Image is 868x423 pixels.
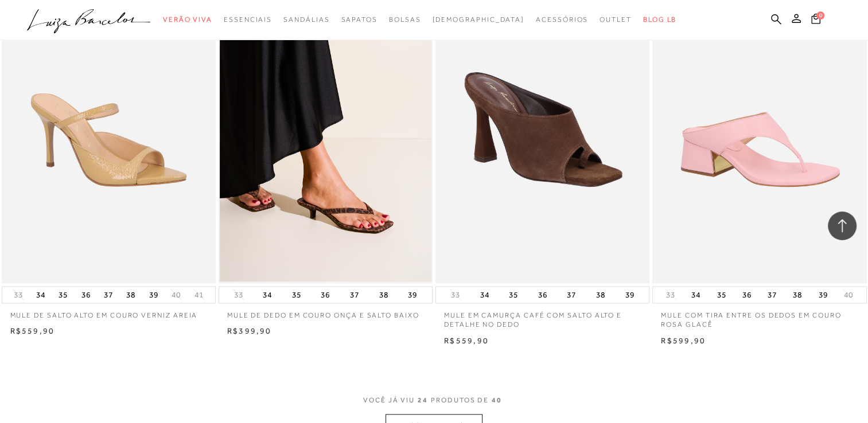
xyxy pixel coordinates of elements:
[231,289,247,300] button: 33
[789,287,805,303] button: 38
[224,15,272,23] span: Essenciais
[688,287,704,303] button: 34
[283,15,329,23] span: Sandálias
[219,303,433,320] a: MULE DE DEDO EM COURO ONÇA E SALTO BAIXO
[652,303,866,330] a: MULE COM TIRA ENTRE OS DEDOS EM COURO ROSA GLACÊ
[389,15,421,23] span: Bolsas
[191,289,207,300] button: 41
[123,287,139,303] button: 38
[447,289,464,300] button: 33
[341,15,377,23] span: Sapatos
[713,287,729,303] button: 35
[432,15,524,23] span: [DEMOGRAPHIC_DATA]
[661,335,706,344] span: R$599,90
[739,287,755,303] button: 36
[317,287,333,303] button: 36
[376,287,392,303] button: 38
[404,287,421,303] button: 39
[593,287,609,303] button: 38
[289,287,305,303] button: 35
[363,395,505,404] span: VOCÊ JÁ VIU PRODUTOS DE
[100,287,116,303] button: 37
[163,15,212,23] span: Verão Viva
[259,287,275,303] button: 34
[168,289,184,300] button: 40
[10,289,26,300] button: 33
[227,326,272,335] span: R$399,90
[55,287,71,303] button: 35
[808,13,824,28] button: 0
[78,287,94,303] button: 36
[563,287,579,303] button: 37
[389,9,421,30] a: categoryNavScreenReaderText
[146,287,162,303] button: 39
[505,287,521,303] button: 35
[663,289,679,300] button: 33
[418,395,428,404] span: 24
[600,15,632,23] span: Outlet
[621,287,637,303] button: 39
[840,289,857,300] button: 40
[10,326,55,335] span: R$559,90
[163,9,212,30] a: categoryNavScreenReaderText
[600,9,632,30] a: categoryNavScreenReaderText
[816,11,824,19] span: 0
[535,287,551,303] button: 36
[492,395,502,404] span: 40
[476,287,492,303] button: 34
[432,9,524,30] a: noSubCategoriesText
[224,9,272,30] a: categoryNavScreenReaderText
[341,9,377,30] a: categoryNavScreenReaderText
[764,287,780,303] button: 37
[643,9,676,30] a: BLOG LB
[536,15,588,23] span: Acessórios
[536,9,588,30] a: categoryNavScreenReaderText
[347,287,363,303] button: 37
[444,335,489,344] span: R$559,90
[283,9,329,30] a: categoryNavScreenReaderText
[33,287,49,303] button: 34
[643,15,676,23] span: BLOG LB
[2,303,216,320] a: MULE DE SALTO ALTO EM COURO VERNIZ AREIA
[435,303,649,330] a: MULE EM CAMURÇA CAFÉ COM SALTO ALTO E DETALHE NO DEDO
[815,287,831,303] button: 39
